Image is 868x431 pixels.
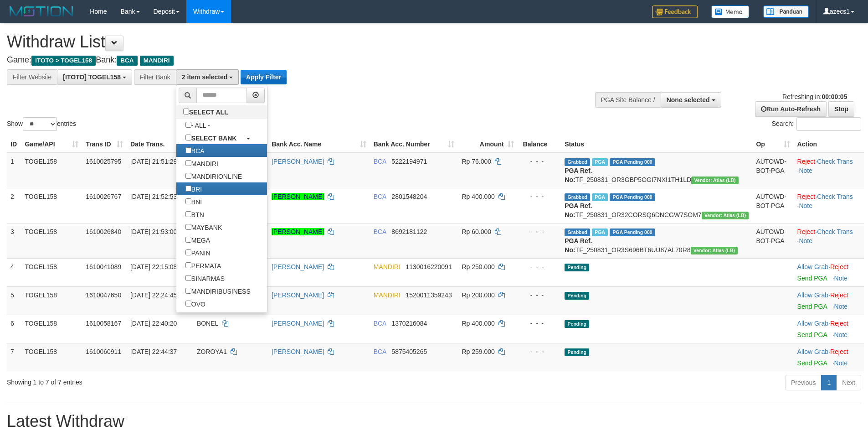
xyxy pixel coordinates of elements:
span: Copy 1370216084 to clipboard [391,320,427,327]
td: · · [794,223,864,258]
div: PGA Site Balance / [595,92,661,108]
span: BCA [374,320,386,327]
button: [ITOTO] TOGEL158 [57,69,132,85]
a: Check Trans [817,158,853,165]
a: Run Auto-Refresh [755,101,827,117]
a: Check Trans [817,193,853,200]
a: [PERSON_NAME] [272,228,324,235]
a: Reject [797,158,816,165]
label: SELECT ALL [176,105,237,118]
span: Copy 1130016220091 to clipboard [406,263,452,270]
div: - - - [521,319,558,328]
a: Check Trans [817,228,853,235]
span: Vendor URL: https://dashboard.q2checkout.com/secure [702,212,749,219]
span: Rp 200.000 [462,291,494,299]
a: Note [834,275,848,282]
span: · [797,291,830,299]
input: MANDIRIBUSINESS [185,288,191,294]
span: Rp 400.000 [462,320,494,327]
input: OVO [185,301,191,306]
span: PGA Pending [610,193,655,201]
h1: Latest Withdraw [7,412,861,431]
td: · [794,315,864,343]
a: Allow Grab [797,320,828,327]
label: BTN [176,208,213,221]
span: MANDIRI [374,291,401,299]
input: BNI [185,198,191,204]
input: SINARMAS [185,275,191,281]
span: BCA [374,348,386,355]
th: Status [561,136,752,153]
a: Reject [830,320,848,327]
div: Filter Bank [134,69,176,85]
span: Grabbed [565,193,590,201]
label: - ALL - [176,119,219,131]
label: MANDIRI [176,157,227,170]
img: MOTION_logo.png [7,5,76,18]
a: [PERSON_NAME] [272,291,324,299]
span: Marked by azecs1 [592,193,608,201]
span: ITOTO > TOGEL158 [31,56,96,66]
td: AUTOWD-BOT-PGA [752,153,793,188]
td: AUTOWD-BOT-PGA [752,188,793,223]
td: · [794,258,864,286]
img: Feedback.jpg [652,5,698,18]
span: BCA [374,193,386,200]
label: PANIN [176,246,220,259]
input: MEGA [185,237,191,243]
th: Amount: activate to sort column ascending [458,136,517,153]
div: - - - [521,157,558,166]
span: Rp 259.000 [462,348,494,355]
a: Note [799,167,812,174]
span: 2 item selected [182,73,227,81]
span: Copy 1520011359243 to clipboard [406,291,452,299]
input: MANDIRIONLINE [185,173,191,179]
input: PANIN [185,249,191,255]
a: Send PGA [797,331,827,338]
div: - - - [521,291,558,300]
th: Balance [518,136,561,153]
b: PGA Ref. No: [565,237,592,254]
b: PGA Ref. No: [565,202,592,218]
a: Stop [828,101,854,117]
td: TF_250831_OR32CORSQ6DNCGW7SOM7 [561,188,752,223]
span: Vendor URL: https://dashboard.q2checkout.com/secure [691,177,739,184]
a: Reject [797,193,816,200]
input: SELECT ALL [183,109,189,114]
span: Vendor URL: https://dashboard.q2checkout.com/secure [691,247,738,254]
span: Pending [565,348,589,356]
div: - - - [521,192,558,201]
span: Rp 60.000 [462,228,491,235]
label: BCA [176,144,214,157]
a: Allow Grab [797,291,828,299]
span: Marked by azecs1 [592,228,608,236]
a: 1 [821,375,837,390]
a: Reject [797,228,816,235]
span: · [797,320,830,327]
span: Grabbed [565,228,590,236]
div: Showing 1 to 7 of 7 entries [7,374,355,387]
td: TF_250831_OR3GBP5OGI7NXI1TH1LD [561,153,752,188]
span: Copy 2801548204 to clipboard [391,193,427,200]
input: BCA [185,147,191,153]
span: BCA [374,158,386,165]
input: BRI [185,186,191,192]
span: BCA [117,56,137,66]
span: PGA Pending [610,158,655,166]
td: · [794,286,864,315]
b: PGA Ref. No: [565,167,592,183]
label: MEGA [176,234,219,246]
label: MANDIRIBUSINESS [176,285,260,297]
a: Reject [830,348,848,355]
a: Allow Grab [797,348,828,355]
input: MANDIRI [185,160,191,166]
a: Previous [785,375,822,390]
th: Op: activate to sort column ascending [752,136,793,153]
a: [PERSON_NAME] [272,320,324,327]
input: Search: [796,117,861,131]
label: GOPAY [176,310,222,323]
a: Send PGA [797,303,827,310]
td: TF_250831_OR3S696BT6UU87AL70R8 [561,223,752,258]
a: Send PGA [797,275,827,282]
span: Pending [565,320,589,328]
